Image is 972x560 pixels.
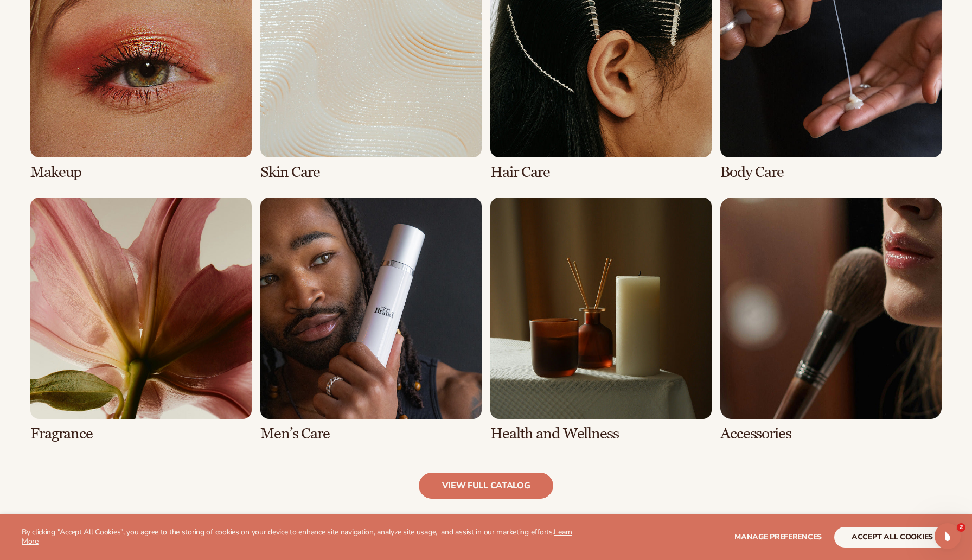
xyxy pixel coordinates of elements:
[935,523,961,549] iframe: Intercom live chat
[22,527,572,546] a: Learn More
[30,164,252,181] h3: Makeup
[957,523,965,532] span: 2
[734,532,822,542] span: Manage preferences
[490,164,712,181] h3: Hair Care
[734,527,822,548] button: Manage preferences
[720,198,942,442] div: 8 / 8
[260,164,482,181] h3: Skin Care
[30,198,252,442] div: 5 / 8
[419,473,554,499] a: view full catalog
[834,527,950,548] button: accept all cookies
[720,164,942,181] h3: Body Care
[490,198,712,442] div: 7 / 8
[22,528,589,546] p: By clicking "Accept All Cookies", you agree to the storing of cookies on your device to enhance s...
[260,198,482,442] div: 6 / 8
